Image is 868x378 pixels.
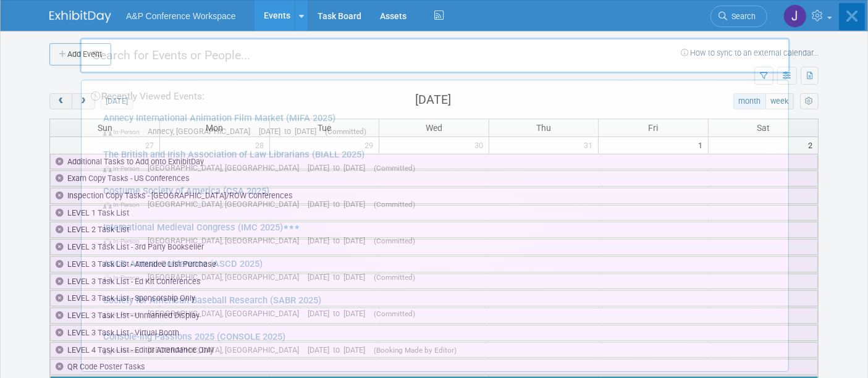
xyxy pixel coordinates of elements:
[308,345,371,355] span: [DATE] to [DATE]
[103,201,145,209] span: In-Person
[103,237,145,245] span: In-Person
[374,273,415,282] span: (Committed)
[259,127,322,136] span: [DATE] to [DATE]
[325,127,366,136] span: (Committed)
[148,236,305,245] span: [GEOGRAPHIC_DATA], [GEOGRAPHIC_DATA]
[97,180,782,216] a: Costume Society of America (CSA 2025) In-Person [GEOGRAPHIC_DATA], [GEOGRAPHIC_DATA] [DATE] to [D...
[308,199,371,209] span: [DATE] to [DATE]
[308,163,371,172] span: [DATE] to [DATE]
[103,274,145,282] span: In-Person
[374,309,415,318] span: (Committed)
[308,236,371,245] span: [DATE] to [DATE]
[308,309,371,318] span: [DATE] to [DATE]
[97,289,782,325] a: Society for American Baseball Research (SABR 2025) In-Person [GEOGRAPHIC_DATA], [GEOGRAPHIC_DATA]...
[103,164,145,172] span: In-Person
[97,216,782,252] a: International Medieval Congress (IMC 2025) In-Person [GEOGRAPHIC_DATA], [GEOGRAPHIC_DATA] [DATE] ...
[148,127,256,136] span: Annecy, [GEOGRAPHIC_DATA]
[97,253,782,288] a: ASCD Annual Conference (ASCD 2025) In-Person [GEOGRAPHIC_DATA], [GEOGRAPHIC_DATA] [DATE] to [DATE...
[103,310,145,318] span: In-Person
[308,272,371,282] span: [DATE] to [DATE]
[148,272,305,282] span: [GEOGRAPHIC_DATA], [GEOGRAPHIC_DATA]
[148,309,305,318] span: [GEOGRAPHIC_DATA], [GEOGRAPHIC_DATA]
[103,346,145,355] span: In-Person
[374,200,415,209] span: (Committed)
[148,345,305,355] span: [GEOGRAPHIC_DATA], [GEOGRAPHIC_DATA]
[80,38,790,73] input: Search for Events or People...
[148,163,305,172] span: [GEOGRAPHIC_DATA], [GEOGRAPHIC_DATA]
[148,199,305,209] span: [GEOGRAPHIC_DATA], [GEOGRAPHIC_DATA]
[103,128,145,136] span: In-Person
[374,237,415,245] span: (Committed)
[374,346,457,355] span: (Booking Made by Editor)
[97,107,782,143] a: Annecy International Animation Film Market (MIFA 2025) In-Person Annecy, [GEOGRAPHIC_DATA] [DATE]...
[97,143,782,179] a: The British and Irish Association of Law Librarians (BIALL 2025) In-Person [GEOGRAPHIC_DATA], [GE...
[97,325,782,361] a: Console-ing Passions 2025 (CONSOLE 2025) In-Person [GEOGRAPHIC_DATA], [GEOGRAPHIC_DATA] [DATE] to...
[88,80,782,107] div: Recently Viewed Events:
[374,164,415,172] span: (Committed)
